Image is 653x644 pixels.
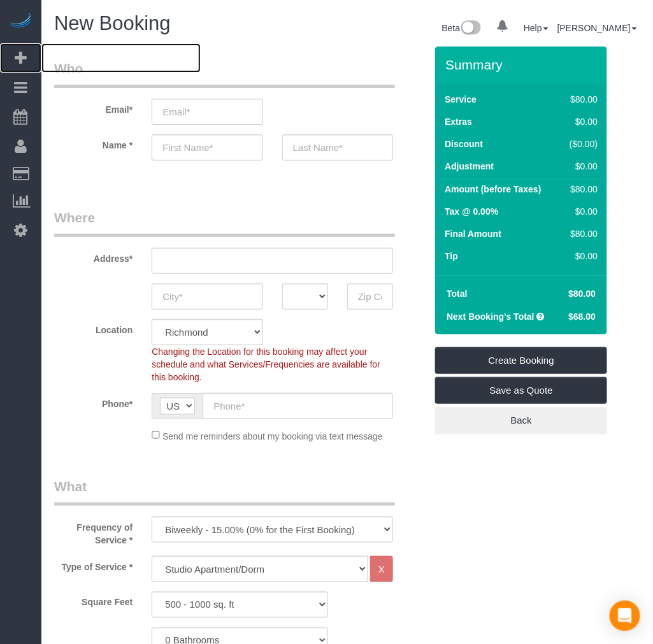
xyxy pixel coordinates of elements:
span: Changing the Location for this booking may affect your schedule and what Services/Frequencies are... [152,347,380,382]
label: Amount (before Taxes) [445,183,541,196]
h3: Summary [445,57,601,72]
input: Zip Code* [347,283,393,310]
div: $0.00 [564,115,598,128]
a: Back [435,407,607,434]
a: Save as Quote [435,377,607,404]
label: Location [45,319,142,336]
span: $80.00 [569,289,596,299]
a: Create Booking [435,347,607,374]
span: New Booking [54,12,171,34]
div: Open Intercom Messenger [610,601,640,631]
input: Phone* [203,393,393,419]
label: Extras [445,115,472,128]
img: New interface [460,20,481,37]
img: Automaid Logo [8,13,33,31]
label: Name * [45,134,142,152]
label: Adjustment [445,160,494,173]
label: Type of Service * [45,556,142,573]
span: $68.00 [569,311,596,322]
label: Service [445,93,477,106]
div: $0.00 [564,160,598,173]
legend: Who [54,59,395,88]
strong: Next Booking's Total [447,311,535,322]
div: $0.00 [564,250,598,262]
label: Square Feet [45,592,142,609]
input: City* [152,283,262,310]
a: [PERSON_NAME] [557,23,637,33]
label: Frequency of Service * [45,517,142,547]
label: Phone* [45,393,142,410]
label: Final Amount [445,227,501,240]
input: Last Name* [282,134,393,161]
legend: What [54,477,395,506]
span: Send me reminders about my booking via text message [162,431,383,441]
div: ($0.00) [564,138,598,150]
a: Beta [442,23,482,33]
strong: Total [447,289,467,299]
div: $80.00 [564,227,598,240]
label: Address* [45,248,142,265]
label: Email* [45,99,142,116]
legend: Where [54,208,395,237]
div: $80.00 [564,93,598,106]
input: Email* [152,99,262,125]
input: First Name* [152,134,262,161]
label: Tip [445,250,458,262]
div: $80.00 [564,183,598,196]
div: $0.00 [564,205,598,218]
label: Tax @ 0.00% [445,205,498,218]
a: Help [524,23,549,33]
label: Discount [445,138,483,150]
